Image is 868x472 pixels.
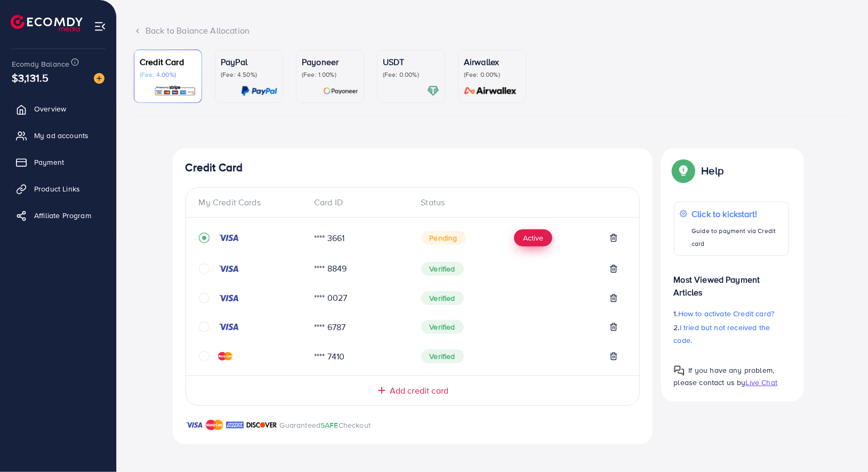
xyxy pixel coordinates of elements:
[692,207,783,220] p: Click to kickstart!
[218,323,239,331] img: credit
[199,263,210,274] svg: circle
[421,291,464,305] span: Verified
[226,419,244,431] img: brand
[221,70,277,79] p: (Fee: 4.50%)
[692,225,783,250] p: Guide to payment via Credit card
[218,294,239,302] img: credit
[186,419,203,431] img: brand
[199,233,210,243] svg: record circle
[383,70,439,79] p: (Fee: 0.00%)
[302,55,358,68] p: Payoneer
[323,85,358,97] img: card
[674,321,789,347] p: 2.
[199,196,306,209] div: My Credit Cards
[154,85,196,97] img: card
[12,59,69,69] span: Ecomdy Balance
[218,352,232,361] img: credit
[140,55,196,68] p: Credit Card
[34,157,64,167] span: Payment
[186,161,640,174] h4: Credit Card
[421,231,466,245] span: Pending
[134,25,851,37] div: Back to Balance Allocation
[464,70,520,79] p: (Fee: 0.00%)
[427,85,439,97] img: card
[94,73,105,84] img: image
[461,85,520,97] img: card
[8,178,108,199] a: Product Links
[34,183,80,194] span: Product Links
[8,151,108,173] a: Payment
[674,265,789,299] p: Most Viewed Payment Articles
[34,130,89,141] span: My ad accounts
[421,349,464,363] span: Verified
[8,125,108,146] a: My ad accounts
[94,20,106,33] img: menu
[280,419,371,431] p: Guaranteed Checkout
[674,365,685,376] img: Popup guide
[674,307,789,320] p: 1.
[383,55,439,68] p: USDT
[514,229,552,246] button: Active
[199,293,210,303] svg: circle
[702,164,724,177] p: Help
[674,161,693,180] img: Popup guide
[206,419,223,431] img: brand
[464,55,520,68] p: Airwallex
[306,196,413,209] div: Card ID
[8,98,108,119] a: Overview
[302,70,358,79] p: (Fee: 1.00%)
[11,15,83,31] img: logo
[674,365,775,388] span: If you have any problem, please contact us by
[241,85,277,97] img: card
[746,377,777,388] span: Live Chat
[140,70,196,79] p: (Fee: 4.00%)
[421,262,464,276] span: Verified
[823,424,860,464] iframe: Chat
[199,351,210,362] svg: circle
[34,103,66,114] span: Overview
[221,55,277,68] p: PayPal
[34,210,91,221] span: Affiliate Program
[246,419,277,431] img: brand
[390,385,448,397] span: Add credit card
[678,308,774,319] span: How to activate Credit card?
[674,322,770,346] span: I tried but not received the code.
[421,320,464,334] span: Verified
[8,205,108,226] a: Affiliate Program
[199,322,210,332] svg: circle
[320,420,339,430] span: SAFE
[218,265,239,273] img: credit
[11,60,50,96] span: $3,131.5
[413,196,626,209] div: Status
[218,234,239,242] img: credit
